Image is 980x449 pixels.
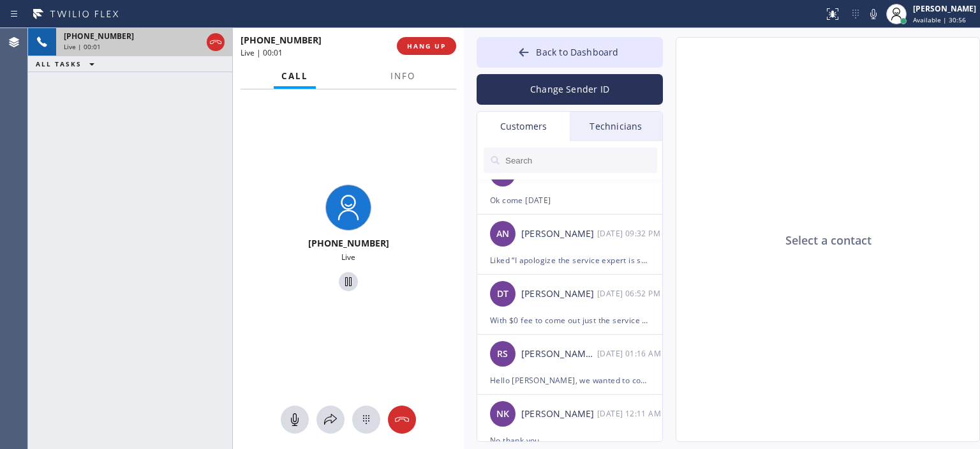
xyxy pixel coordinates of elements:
span: DT [497,287,509,301]
div: 07/16/2025 9:16 AM [597,346,664,361]
button: Open directory [316,406,345,434]
button: HANG UP [397,37,456,55]
div: [PERSON_NAME] [521,287,597,301]
button: Hang up [207,33,225,51]
div: 07/21/2025 9:52 AM [597,286,664,301]
span: [PHONE_NUMBER] [64,31,134,42]
div: Technicians [570,112,662,141]
span: NK [496,407,509,422]
button: Call [274,64,316,89]
button: Hold Customer [339,272,358,291]
div: [PERSON_NAME] St.[PERSON_NAME] [521,347,597,361]
button: Info [383,64,423,89]
div: Liked “I apologize the service expert is still finishing his previous appointment and his updated... [490,253,650,268]
div: 07/21/2025 9:32 AM [597,226,664,241]
button: Change Sender ID [477,74,663,105]
span: ALL TASKS [36,59,82,68]
span: Live | 00:01 [241,47,283,58]
div: [PERSON_NAME] [521,407,597,422]
div: [PERSON_NAME] [521,227,597,241]
div: No thank you [490,433,650,448]
span: Call [281,70,308,82]
button: Hang up [388,406,416,434]
span: Available | 30:56 [913,15,966,24]
button: ALL TASKS [28,56,107,72]
button: Open dialpad [352,406,380,434]
span: Live | 00:01 [64,42,101,51]
div: Ok come [DATE] [490,193,650,208]
div: With $0 fee to come out just the service just confirming this [490,313,650,328]
button: Mute [281,406,309,434]
div: Hello [PERSON_NAME], we wanted to confirm our appointment for the Air Ducts Service [DATE] and le... [490,373,650,388]
span: HANG UP [407,42,446,50]
div: 07/16/2025 9:11 AM [597,406,664,421]
span: [PHONE_NUMBER] [241,34,322,46]
button: Mute [865,5,882,23]
div: Customers [477,112,570,141]
span: RS [497,347,508,361]
span: Info [390,70,415,82]
span: Back to Dashboard [536,46,618,58]
button: Back to Dashboard [477,37,663,68]
div: [PERSON_NAME] [913,3,976,14]
input: Search [504,148,657,173]
span: [PHONE_NUMBER] [308,237,389,249]
span: Live [341,252,355,263]
span: AN [496,227,509,241]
